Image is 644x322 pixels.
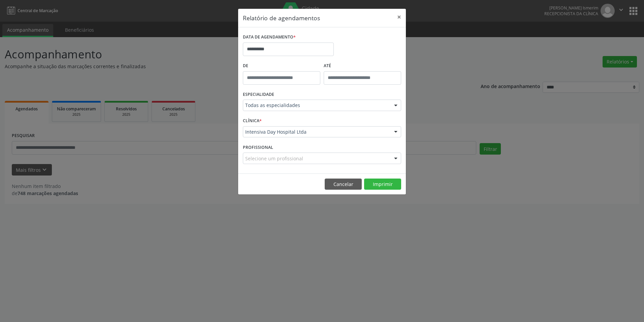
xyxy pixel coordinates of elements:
label: ESPECIALIDADE [243,89,274,100]
button: Close [392,9,406,25]
span: Intensiva Day Hospital Ltda [245,129,387,135]
span: Todas as especialidades [245,102,387,109]
label: ATÉ [324,61,401,71]
span: Selecione um profissional [245,155,303,162]
h5: Relatório de agendamentos [243,14,320,22]
label: DATA DE AGENDAMENTO [243,32,296,43]
button: Cancelar [325,179,362,190]
label: CLÍNICA [243,116,262,126]
label: PROFISSIONAL [243,142,273,153]
label: De [243,61,320,71]
button: Imprimir [364,179,401,190]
